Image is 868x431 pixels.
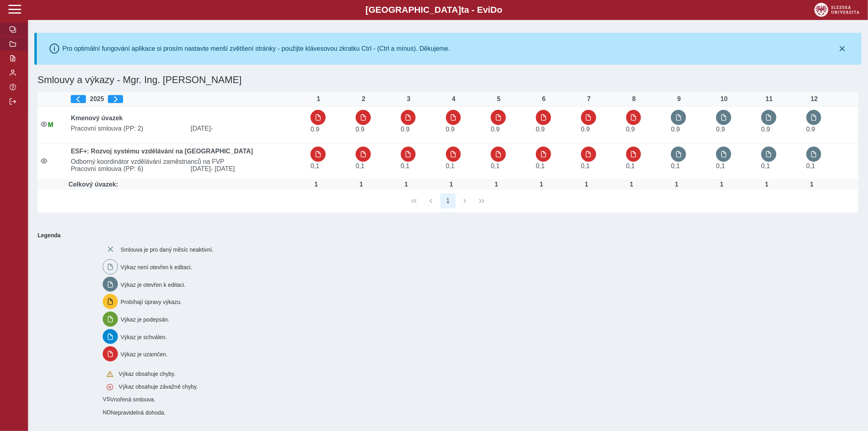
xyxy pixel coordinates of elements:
span: Smlouva je pro daný měsíc neaktivní. [121,247,214,253]
div: 7 [581,95,597,103]
td: Celkový úvazek: [68,180,307,189]
span: Výkaz obsahuje závažné chyby. [119,383,198,390]
span: o [497,5,503,15]
div: Úvazek : 8 h / den. 40 h / týden. [579,181,595,188]
div: Úvazek : 8 h / den. 40 h / týden. [804,181,820,188]
span: Pracovní smlouva (PP: 6) [68,165,187,173]
span: Úvazek : 0,8 h / den. 4 h / týden. [491,163,500,169]
div: 5 [491,95,507,103]
span: Úvazek : 0,8 h / den. 4 h / týden. [401,163,410,169]
span: Pracovní smlouva (PP: 2) [68,125,187,132]
span: - [211,125,213,132]
span: Úvazek : 7,2 h / den. 36 h / týden. [761,126,770,133]
span: Úvazek : 0,8 h / den. 4 h / týden. [446,163,455,169]
div: Úvazek : 8 h / den. 40 h / týden. [444,181,460,188]
span: Úvazek : 7,2 h / den. 36 h / týden. [536,126,545,133]
span: Úvazek : 7,2 h / den. 36 h / týden. [491,126,500,133]
span: Výkaz je podepsán. [121,317,169,323]
div: 3 [401,95,417,103]
span: Odborný koordinátor vzdělávání zaměstnanců na FVP [68,158,307,165]
b: [GEOGRAPHIC_DATA] a - Evi [24,5,844,15]
span: Probíhají úpravy výkazu. [121,299,182,306]
div: 12 [806,95,822,103]
span: [DATE] [187,125,307,132]
span: Úvazek : 7,2 h / den. 36 h / týden. [311,126,319,133]
div: Úvazek : 8 h / den. 40 h / týden. [488,181,504,188]
span: Úvazek : 7,2 h / den. 36 h / týden. [401,126,410,133]
div: 10 [716,95,732,103]
span: Nepravidelná dohoda. [111,409,165,416]
span: t [461,5,464,15]
span: - [DATE] [211,165,235,172]
span: Výkaz není otevřen k editaci. [121,264,192,271]
span: Úvazek : 0,8 h / den. 4 h / týden. [581,163,590,169]
span: Výkaz je uzamčen. [121,352,168,358]
div: 11 [761,95,777,103]
span: Úvazek : 7,2 h / den. 36 h / týden. [716,126,725,133]
i: Smlouva je aktivní [41,158,47,164]
div: 4 [446,95,462,103]
span: Úvazek : 7,2 h / den. 36 h / týden. [356,126,364,133]
span: Úvazek : 0,8 h / den. 4 h / týden. [761,163,770,169]
div: 9 [671,95,687,103]
span: Úvazek : 7,2 h / den. 36 h / týden. [581,126,590,133]
div: 8 [626,95,642,103]
i: Smlouva je aktivní [41,121,47,127]
button: 1 [440,193,456,209]
span: Výkaz je otevřen k editaci. [121,282,186,288]
div: Úvazek : 8 h / den. 40 h / týden. [534,181,549,188]
b: ESF+: Rozvoj systému vzdělávání na [GEOGRAPHIC_DATA] [71,148,253,155]
div: Úvazek : 8 h / den. 40 h / týden. [308,181,324,188]
span: D [490,5,497,15]
span: Údaje souhlasí s údaji v Magionu [48,121,53,128]
span: Úvazek : 7,2 h / den. 36 h / týden. [626,126,635,133]
div: Úvazek : 8 h / den. 40 h / týden. [624,181,640,188]
div: Úvazek : 8 h / den. 40 h / týden. [759,181,775,188]
div: Úvazek : 8 h / den. 40 h / týden. [398,181,414,188]
div: Úvazek : 8 h / den. 40 h / týden. [714,181,730,188]
span: Úvazek : 0,8 h / den. 4 h / týden. [536,163,545,169]
div: Úvazek : 8 h / den. 40 h / týden. [669,181,685,188]
span: Úvazek : 7,2 h / den. 36 h / týden. [671,126,680,133]
span: Smlouva vnořená do kmene [103,409,111,415]
div: 6 [536,95,552,103]
span: Úvazek : 0,8 h / den. 4 h / týden. [806,163,815,169]
h1: Smlouvy a výkazy - Mgr. Ing. [PERSON_NAME] [34,71,724,89]
span: Úvazek : 0,8 h / den. 4 h / týden. [671,163,680,169]
span: Výkaz je schválen. [121,334,167,340]
div: 1 [311,95,326,103]
span: Smlouva vnořená do kmene [103,396,110,402]
span: Vnořená smlouva. [110,396,155,403]
span: Úvazek : 0,8 h / den. 4 h / týden. [626,163,635,169]
div: 2 [356,95,372,103]
div: Pro optimální fungování aplikace si prosím nastavte menší zvětšení stránky - použijte klávesovou ... [62,45,450,52]
span: Výkaz obsahuje chyby. [119,371,175,377]
b: Kmenový úvazek [71,115,123,121]
img: logo_web_su.png [814,3,860,17]
span: Úvazek : 0,8 h / den. 4 h / týden. [311,163,319,169]
div: Úvazek : 8 h / den. 40 h / týden. [353,181,369,188]
span: [DATE] [187,165,307,173]
div: 2025 [71,95,304,103]
span: Úvazek : 7,2 h / den. 36 h / týden. [806,126,815,133]
span: Úvazek : 7,2 h / den. 36 h / týden. [446,126,455,133]
span: Úvazek : 0,8 h / den. 4 h / týden. [716,163,725,169]
span: Úvazek : 0,8 h / den. 4 h / týden. [356,163,364,169]
b: Legenda [34,229,855,242]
